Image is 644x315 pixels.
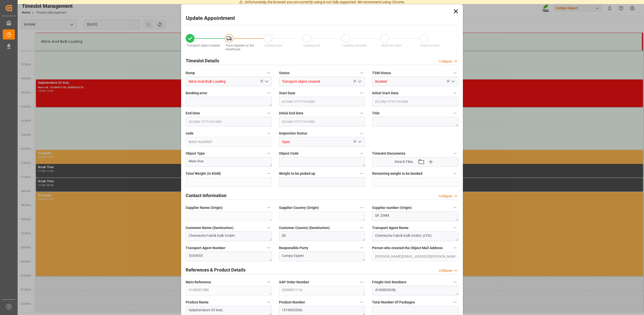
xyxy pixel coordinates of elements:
[452,150,458,157] button: Timeslot Documents
[420,44,439,47] span: Shipment end
[279,252,365,261] textarea: Compo Expert
[356,78,363,85] button: open menu
[265,245,272,251] button: Transport Agent Number
[452,110,458,116] button: Title
[372,151,405,156] span: Timeslot Documents
[356,138,363,146] button: open menu
[186,280,211,285] span: Main Reference
[279,205,319,210] span: Supplier Country (Origin)
[186,151,205,156] span: Object Type
[265,150,272,157] button: Object Type
[279,77,365,86] input: Type to search/select
[303,44,320,47] span: Loading end
[372,111,380,116] span: Title
[265,224,272,231] button: Customer Name (Destination)
[372,245,443,251] span: Person who created the Object Mail Address
[186,245,225,251] span: Transport Agent Number
[279,286,365,295] textarea: 2000001119;
[358,245,365,251] button: Responsible Party
[372,205,412,210] span: Supplier number (Origin)
[264,44,283,47] span: Loading start
[449,78,456,85] button: open menu
[372,171,422,176] span: Remaining weight to be booked
[372,211,458,221] textarea: SP_EWM
[186,117,272,126] input: DD.MM.YYYY HH:MM
[265,90,272,96] button: Booking error
[372,91,398,96] span: Initial Start Date
[372,97,458,106] input: DD.MM.YYYY HH:MM
[279,245,308,251] span: Responsible Party
[265,170,272,177] button: Total Weight (in KGM)
[279,151,299,156] span: Object Code
[186,77,272,86] input: Type to search/select
[265,204,272,211] button: Supplier Name (Origin)
[186,131,193,136] span: code
[265,299,272,305] button: Product Name
[358,224,365,231] button: Customer Country (Destination)
[452,299,458,305] button: Total Number Of Packages
[439,268,452,273] div: Collapse
[358,204,365,211] button: Supplier Country (Origin)
[279,111,303,116] span: Initial End Date
[372,225,409,231] span: Transport Agent Name
[186,14,235,22] h2: Update Appointment
[186,192,226,199] h2: Contact Information
[358,110,365,116] button: Initial End Date
[186,91,207,96] span: Booking error
[265,110,272,116] button: End Date
[358,130,365,137] button: Inspection Status
[342,44,367,47] span: Loading complete
[186,300,209,305] span: Product Name
[279,300,305,305] span: Product Number
[358,70,365,76] button: Status
[452,224,458,231] button: Transport Agent Name
[381,44,401,47] span: Shipment start
[279,97,365,106] input: DD.MM.YYYY HH:MM
[358,299,365,305] button: Product Number
[358,279,365,285] button: SAP Order Number
[279,70,290,76] span: Status
[186,171,221,176] span: Total Weight (in KGM)
[279,117,365,126] input: DD.MM.YYYY HH:MM
[394,159,413,164] span: Attach Files
[452,90,458,96] button: Initial Start Date
[186,286,272,295] textarea: 6100001280
[358,90,365,96] button: Start Date
[279,171,315,176] span: Weight to be picked up
[187,44,220,47] span: Transport object created
[265,279,272,285] button: Main Reference
[372,232,458,241] textarea: Chemische Fabrik Kalk GmbH, (CFK)
[358,150,365,157] button: Object Code
[372,300,415,305] span: Total Number Of Packages
[186,225,233,231] span: Customer Name (Destination)
[186,57,219,64] h2: Timeslot Details
[452,279,458,285] button: Frieght Unit Numbers
[279,131,307,136] span: Inspection Status
[439,59,452,64] div: Collapse
[279,232,365,241] textarea: DE
[372,280,406,285] span: Frieght Unit Numbers
[186,252,272,261] textarea: 5355955
[279,225,330,231] span: Customer Country (Destination)
[186,157,272,167] textarea: Main-Run
[279,91,295,96] span: Start Date
[279,280,309,285] span: SAP Order Number
[439,194,452,199] div: Collapse
[452,245,458,251] button: Person who created the Object Mail Address
[186,232,272,241] textarea: Chemische Fabrik Kalk GmbH
[186,70,195,76] span: Ramp
[186,266,246,273] h2: References & Product Details
[452,70,458,76] button: TSM Status
[358,170,365,177] button: Weight to be picked up
[225,44,254,51] span: Truck registers at the warehouse
[452,204,458,211] button: Supplier number (Origin)
[186,111,200,116] span: End Date
[452,170,458,177] button: Remaining weight to be booked
[372,286,458,295] textarea: 4100003938;
[265,70,272,76] button: Ramp
[265,130,272,137] button: code
[372,70,391,76] span: TSM Status
[262,78,270,85] button: open menu
[186,205,223,210] span: Supplier Name (Origin)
